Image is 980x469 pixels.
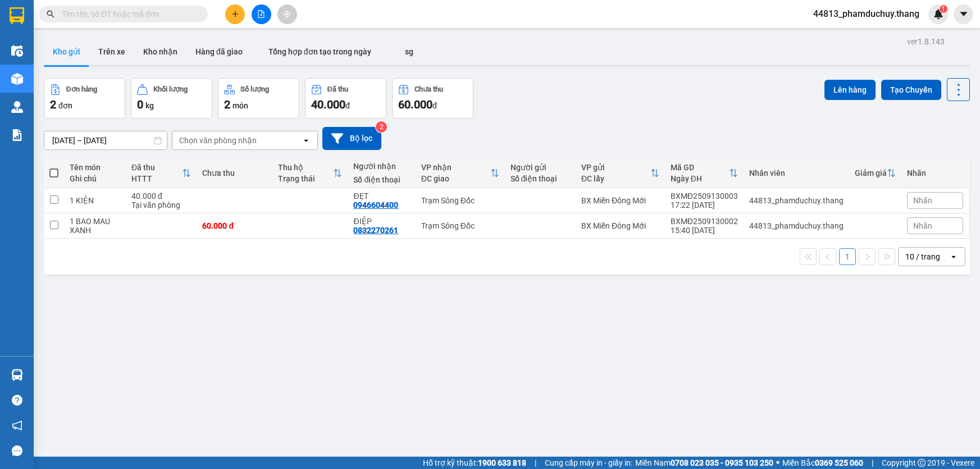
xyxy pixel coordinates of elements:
[12,445,22,456] span: message
[179,135,257,146] div: Chọn văn phòng nhận
[749,221,844,230] div: 44813_phamduchuy.thang
[353,162,409,171] div: Người nhận
[392,78,473,119] button: Chưa thu60.000đ
[839,248,856,265] button: 1
[954,4,973,24] button: caret-down
[353,226,398,235] div: 0832270261
[581,196,659,205] div: BX Miền Đông Mới
[202,221,267,230] div: 60.000 đ
[665,158,744,188] th: Toggle SortBy
[10,7,24,24] img: logo-vxr
[913,221,932,230] span: Nhãn
[225,4,245,24] button: plus
[671,163,729,172] div: Mã GD
[421,174,490,183] div: ĐC giao
[257,10,265,18] span: file-add
[11,45,23,57] img: warehouse-icon
[327,85,348,93] div: Đã thu
[302,136,311,145] svg: open
[50,98,56,111] span: 2
[268,47,371,56] span: Tổng hợp đơn tạo trong ngày
[224,98,230,111] span: 2
[918,459,926,467] span: copyright
[353,175,409,184] div: Số điện thoại
[398,98,432,111] span: 60.000
[277,4,297,24] button: aim
[131,174,182,183] div: HTTT
[153,85,188,93] div: Khối lượng
[283,10,291,18] span: aim
[881,80,941,100] button: Tạo Chuyến
[126,158,197,188] th: Toggle SortBy
[510,174,570,183] div: Số điện thoại
[749,169,844,177] div: Nhân viên
[416,158,505,188] th: Toggle SortBy
[849,158,901,188] th: Toggle SortBy
[545,457,632,469] span: Cung cấp máy in - giấy in:
[131,163,182,172] div: Đã thu
[278,174,334,183] div: Trạng thái
[671,458,773,467] strong: 0708 023 035 - 0935 103 250
[671,174,729,183] div: Ngày ĐH
[202,169,267,177] div: Chưa thu
[353,217,409,226] div: ĐIỆP
[311,98,345,111] span: 40.000
[905,251,940,262] div: 10 / trang
[671,201,738,210] div: 17:22 [DATE]
[913,196,932,205] span: Nhãn
[776,461,780,465] span: ⚪️
[89,38,134,65] button: Trên xe
[671,217,738,226] div: BXMĐ2509130002
[11,101,23,113] img: warehouse-icon
[432,101,437,110] span: đ
[44,38,89,65] button: Kho gửi
[47,10,54,18] span: search
[405,47,413,56] span: sg
[421,196,499,205] div: Trạm Sông Đốc
[804,7,928,21] span: 44813_phamduchuy.thang
[421,221,499,230] div: Trạm Sông Đốc
[58,101,72,110] span: đơn
[11,369,23,381] img: warehouse-icon
[11,73,23,85] img: warehouse-icon
[322,127,381,150] button: Bộ lọc
[414,85,443,93] div: Chưa thu
[70,174,120,183] div: Ghi chú
[749,196,844,205] div: 44813_phamduchuy.thang
[581,174,650,183] div: ĐC lấy
[353,192,409,201] div: ĐẸT
[940,5,947,13] sup: 1
[941,5,945,13] span: 1
[824,80,876,100] button: Lên hàng
[70,217,120,235] div: 1 BAO MAU XANH
[145,101,154,110] span: kg
[66,85,97,93] div: Đơn hàng
[137,98,143,111] span: 0
[134,38,186,65] button: Kho nhận
[959,9,969,19] span: caret-down
[44,78,125,119] button: Đơn hàng2đơn
[11,129,23,141] img: solution-icon
[305,78,386,119] button: Đã thu40.000đ
[12,395,22,406] span: question-circle
[231,10,239,18] span: plus
[278,163,334,172] div: Thu hộ
[233,101,248,110] span: món
[872,457,873,469] span: |
[70,163,120,172] div: Tên món
[535,457,536,469] span: |
[345,101,350,110] span: đ
[671,192,738,201] div: BXMĐ2509130003
[933,9,943,19] img: icon-new-feature
[949,252,958,261] svg: open
[635,457,773,469] span: Miền Nam
[782,457,863,469] span: Miền Bắc
[353,201,398,210] div: 0946604400
[62,8,194,20] input: Tìm tên, số ĐT hoặc mã đơn
[423,457,526,469] span: Hỗ trợ kỹ thuật:
[576,158,665,188] th: Toggle SortBy
[421,163,490,172] div: VP nhận
[131,192,191,201] div: 40.000 đ
[907,169,963,177] div: Nhãn
[376,121,387,133] sup: 2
